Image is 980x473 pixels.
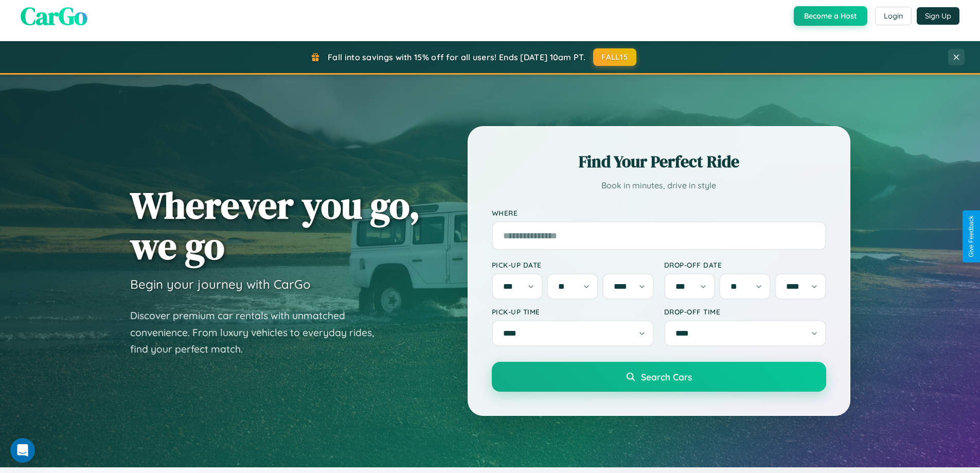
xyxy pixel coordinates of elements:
button: Sign Up [917,7,959,25]
button: Become a Host [794,6,867,26]
button: Search Cars [492,362,826,392]
iframe: Intercom live chat [10,438,35,463]
h1: Wherever you go, we go [130,185,420,266]
label: Pick-up Time [492,307,654,316]
span: Search Cars [641,371,692,382]
label: Where [492,208,826,217]
p: Book in minutes, drive in style [492,178,826,193]
button: FALL15 [593,48,636,66]
p: Discover premium car rentals with unmatched convenience. From luxury vehicles to everyday rides, ... [130,307,387,358]
div: Give Feedback [968,216,975,257]
label: Drop-off Time [664,307,826,316]
button: Login [875,7,912,25]
label: Pick-up Date [492,260,654,269]
h2: Find Your Perfect Ride [492,150,826,173]
h3: Begin your journey with CarGo [130,276,311,292]
span: Fall into savings with 15% off for all users! Ends [DATE] 10am PT. [328,52,585,62]
label: Drop-off Date [664,260,826,269]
